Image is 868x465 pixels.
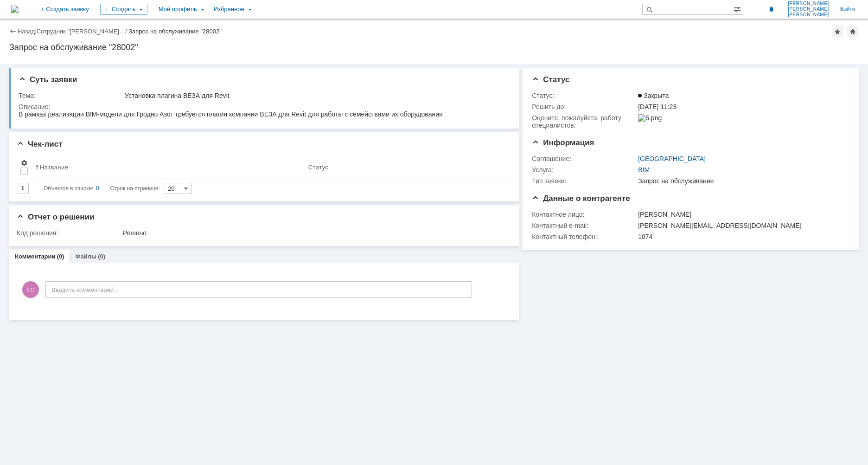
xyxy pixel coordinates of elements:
span: Суть заявки [19,75,77,84]
a: Комментарии [15,253,56,260]
div: 1074 [638,233,844,240]
div: Услуга: [532,166,636,174]
div: (0) [98,253,105,260]
i: Строк на странице: [44,183,160,194]
div: Oцените, пожалуйста, работу специалистов: [532,114,636,129]
span: Закрыта [638,92,669,99]
div: Установка плагина ВЕЗА для Revit [125,92,505,99]
a: Сотрудник "[PERSON_NAME]… [37,28,125,35]
div: Код решения: [17,229,121,237]
div: Тип заявки: [532,177,636,185]
div: Статус [308,164,328,171]
span: Настройки [20,159,28,167]
div: Решить до: [532,103,636,110]
div: Запрос на обслуживание "28002" [128,28,222,35]
div: 0 [96,183,99,194]
a: BIM [638,166,650,174]
img: 5.png [638,114,662,122]
div: Запрос на обслуживание "28002" [9,43,859,52]
span: Объектов в списке: [44,185,93,192]
span: [PERSON_NAME] [788,1,829,6]
div: Добавить в избранное [832,26,843,37]
span: Данные о контрагенте [532,194,630,203]
div: Решено [123,229,505,237]
div: Описание: [19,103,507,110]
a: Файлы [75,253,96,260]
div: Создать [100,4,147,15]
th: Статус [305,155,504,179]
span: Чек-лист [17,140,63,149]
div: / [37,28,129,35]
span: Информация [532,138,594,147]
a: Перейти на домашнюю страницу [11,6,19,13]
div: [PERSON_NAME] [638,211,844,218]
div: Контактный e-mail: [532,222,636,229]
span: ЕС [22,281,39,298]
img: logo [11,6,19,13]
div: (0) [57,253,64,260]
div: | [35,27,36,34]
a: [GEOGRAPHIC_DATA] [638,155,706,162]
span: Отчет о решении [17,213,94,221]
div: Тема: [19,92,123,99]
span: [DATE] 11:23 [638,103,677,110]
div: Соглашение: [532,155,636,162]
div: Сделать домашней страницей [847,26,858,37]
span: [PERSON_NAME] [788,6,829,12]
div: Статус: [532,92,636,99]
div: Контактное лицо: [532,211,636,218]
span: Расширенный поиск [734,4,743,13]
div: [PERSON_NAME][EMAIL_ADDRESS][DOMAIN_NAME] [638,222,844,229]
span: [PERSON_NAME] [788,12,829,18]
div: Запрос на обслуживание [638,177,844,185]
a: Назад [18,28,35,35]
div: Контактный телефон: [532,233,636,240]
th: Название [32,155,305,179]
div: Название [40,164,68,171]
span: Статус [532,75,569,84]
